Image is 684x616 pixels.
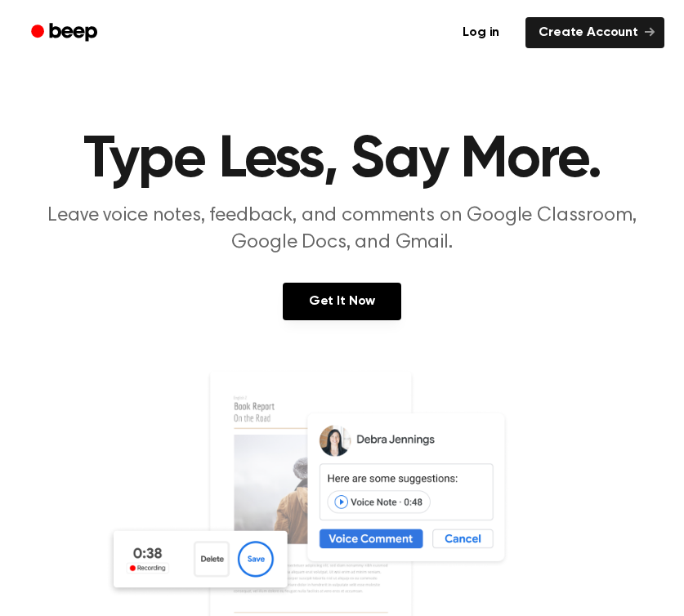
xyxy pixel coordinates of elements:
[525,17,664,48] a: Create Account
[283,283,401,320] a: Get It Now
[446,14,516,51] a: Log in
[20,131,664,190] h1: Type Less, Say More.
[29,203,656,257] p: Leave voice notes, feedback, and comments on Google Classroom, Google Docs, and Gmail.
[20,17,112,49] a: Beep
